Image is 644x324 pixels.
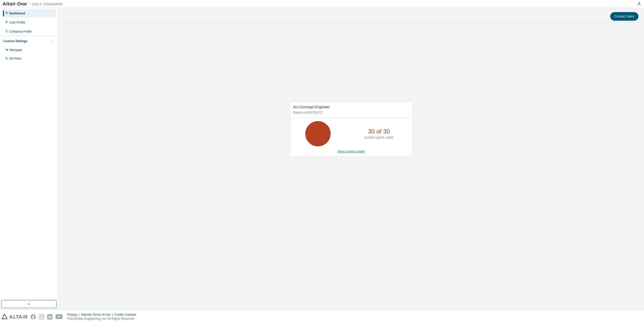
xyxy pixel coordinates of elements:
[337,150,365,153] a: View License Usage
[9,57,21,61] div: On Prem
[81,313,114,317] div: Website Terms of Use
[3,2,66,7] img: Altair One
[9,11,25,15] div: Dashboard
[9,30,32,34] div: Company Profile
[9,48,22,52] div: Managed
[56,314,63,319] img: youtube.svg
[368,127,390,136] p: 30 of 30
[39,314,44,319] img: instagram.svg
[2,314,28,319] img: altair_logo.svg
[293,105,330,109] span: AU Concept Engineer
[47,314,52,319] img: linkedin.svg
[114,313,139,317] div: Cookie Consent
[610,12,638,21] button: Contact Sales
[3,39,27,43] div: License Settings
[364,136,394,140] p: ALTAIR UNITS USED
[293,111,408,115] p: Expires on [DATE] UTC
[67,317,139,321] p: © 2025 Altair Engineering, Inc. All Rights Reserved.
[9,20,25,24] div: User Profile
[67,313,81,317] div: Privacy
[31,314,36,319] img: facebook.svg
